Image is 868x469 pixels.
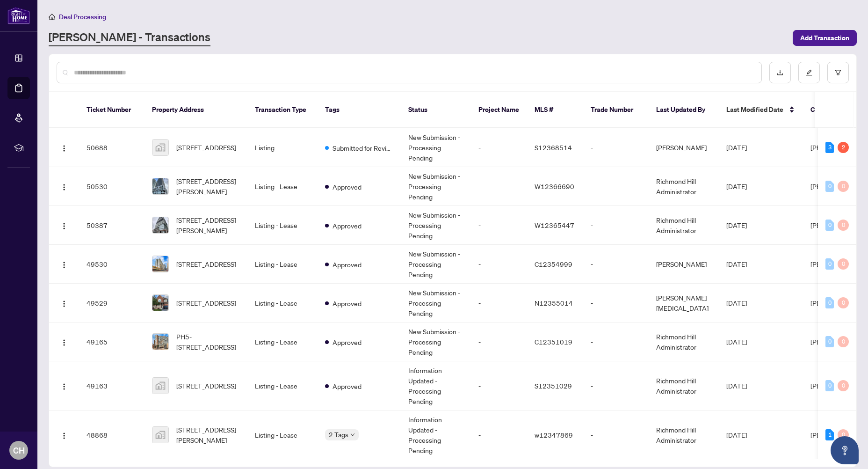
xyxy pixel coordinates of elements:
td: 49530 [79,245,145,284]
img: thumbnail-img [152,256,168,272]
td: Richmond Hill Administrator [649,322,719,361]
th: Transaction Type [247,92,318,128]
td: Richmond Hill Administrator [649,167,719,206]
td: - [471,361,527,410]
th: Created By [803,92,859,128]
td: Listing - Lease [247,361,318,410]
span: [STREET_ADDRESS][PERSON_NAME] [176,176,240,197]
td: Richmond Hill Administrator [649,361,719,410]
td: [PERSON_NAME] [649,128,719,167]
img: thumbnail-img [152,295,168,311]
span: filter [835,69,841,76]
button: Logo [57,295,72,310]
td: Richmond Hill Administrator [649,206,719,245]
th: Trade Number [583,92,649,128]
img: thumbnail-img [152,217,168,233]
span: [PERSON_NAME] [810,337,861,346]
td: - [471,410,527,460]
td: New Submission - Processing Pending [401,245,471,284]
span: Approved [333,298,362,308]
span: Approved [333,337,362,347]
span: [PERSON_NAME] [810,299,861,307]
div: 0 [838,297,849,308]
td: Information Updated - Processing Pending [401,410,471,460]
td: 50387 [79,206,145,245]
button: edit [798,62,820,83]
img: thumbnail-img [152,139,168,155]
td: New Submission - Processing Pending [401,206,471,245]
span: Deal Processing [59,13,106,21]
td: Information Updated - Processing Pending [401,361,471,410]
th: Project Name [471,92,527,128]
img: thumbnail-img [152,334,168,350]
span: [STREET_ADDRESS] [176,298,236,308]
td: Richmond Hill Administrator [649,410,719,460]
span: [PERSON_NAME] [810,143,861,152]
span: C12354999 [535,260,572,268]
td: - [471,167,527,206]
button: Open asap [831,436,859,464]
th: Tags [318,92,401,128]
img: Logo [60,339,68,346]
img: Logo [60,383,68,390]
div: 0 [825,380,834,391]
span: edit [806,69,812,76]
div: 0 [838,181,849,192]
td: 50688 [79,128,145,167]
td: Listing - Lease [247,322,318,361]
span: [PERSON_NAME] [810,381,861,390]
span: Submitted for Review [333,143,393,153]
span: [DATE] [726,431,747,439]
td: Listing - Lease [247,410,318,460]
span: W12366690 [535,182,574,191]
td: Listing - Lease [247,245,318,284]
span: [DATE] [726,143,747,152]
th: Status [401,92,471,128]
span: 2 Tags [329,429,348,440]
img: Logo [60,145,68,152]
span: [DATE] [726,260,747,268]
td: - [471,322,527,361]
th: Ticket Number [79,92,145,128]
span: PH5-[STREET_ADDRESS] [176,331,240,352]
span: w12347869 [535,431,573,439]
td: Listing - Lease [247,167,318,206]
div: 0 [838,336,849,347]
td: New Submission - Processing Pending [401,322,471,361]
span: Approved [333,259,362,270]
td: [PERSON_NAME][MEDICAL_DATA] [649,284,719,322]
div: 0 [825,181,834,192]
span: down [350,432,355,437]
td: 50530 [79,167,145,206]
span: N12355014 [535,299,573,307]
td: - [471,245,527,284]
td: [PERSON_NAME] [649,245,719,284]
td: 49163 [79,361,145,410]
th: Last Modified Date [719,92,803,128]
span: Last Modified Date [726,104,783,115]
td: 49165 [79,322,145,361]
div: 2 [838,142,849,153]
img: Logo [60,261,68,269]
img: thumbnail-img [152,427,168,443]
button: Add Transaction [793,30,857,46]
div: 3 [825,142,834,153]
th: Last Updated By [649,92,719,128]
div: 0 [838,258,849,270]
td: - [583,245,649,284]
th: MLS # [527,92,583,128]
span: [PERSON_NAME] [810,431,861,439]
td: - [583,322,649,361]
td: - [583,284,649,322]
span: [PERSON_NAME] [810,221,861,229]
span: home [49,14,55,20]
span: download [777,69,783,76]
a: [PERSON_NAME] - Transactions [49,29,210,46]
td: - [583,167,649,206]
button: Logo [57,334,72,349]
td: - [583,128,649,167]
td: New Submission - Processing Pending [401,128,471,167]
div: 0 [838,380,849,391]
button: Logo [57,378,72,393]
span: Approved [333,182,362,192]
